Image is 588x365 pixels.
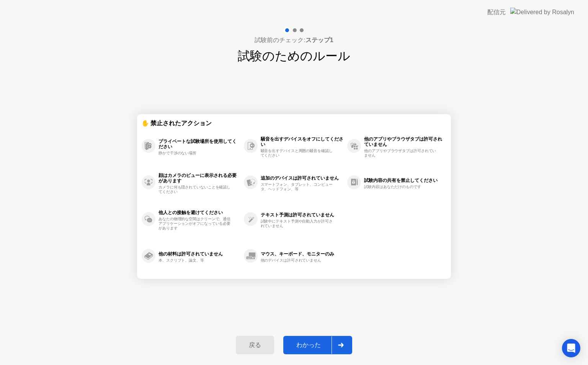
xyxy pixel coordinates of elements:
img: Delivered by Rosalyn [510,8,574,16]
div: 他のデバイスは許可されていません [261,258,333,263]
div: 追加のデバイスは許可されていません [261,175,344,181]
div: 他のアプリやブラウザタブは許可されていません [364,149,436,158]
div: ✋ 禁止されたアクション [142,119,446,128]
div: あなたの物理的な空間はクリーンで、通信アプリケーションがオフになっている必要があります [158,217,231,231]
div: 静かで干渉のない場所 [158,151,231,155]
div: 騒音を出すデバイスと周囲の騒音を確認してください [261,149,333,158]
div: 試験内容はあなただけのものです [364,185,436,189]
div: 騒音を出すデバイスをオフにしてください [261,136,344,147]
div: Open Intercom Messenger [562,339,580,357]
div: 顔はカメラのビューに表示される必要があります [158,173,240,183]
div: カメラに何も隠されていないことを確認してください [158,185,231,194]
div: 配信元 [487,8,506,17]
div: 他のアプリやブラウザタブは許可されていません [364,136,443,147]
div: 試験中にテキスト予測や自動入力が許可されていません [261,219,333,228]
button: わかった [283,336,352,354]
h1: 試験のためのルール [238,47,350,65]
h4: 試験前のチェック: [255,36,333,45]
div: 試験内容の共有を禁止してください [364,178,443,183]
div: スマートフォン、タブレット、コンピュータ、ヘッドフォン、等 [261,182,333,192]
div: 他人との接触を避けてください [158,210,240,215]
button: 戻る [236,336,274,354]
div: 他の材料は許可されていません [158,251,240,257]
b: ステップ1 [305,37,333,43]
div: 本、スクリプト、論文、等 [158,258,231,263]
div: プライベートな試験場所を使用してください [158,139,240,149]
div: 戻る [238,341,272,349]
div: マウス、キーボード、モニターのみ [261,251,344,257]
div: わかった [286,341,332,349]
div: テキスト予測は許可されていません [261,212,344,218]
